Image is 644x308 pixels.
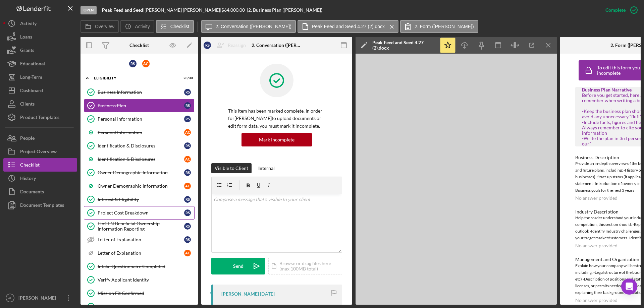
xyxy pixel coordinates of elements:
button: Visible to Client [211,163,252,173]
div: Internal [258,163,275,173]
div: Project Cost Breakdown [98,210,184,215]
a: Mission Fit Confirmed [84,287,195,300]
a: Identification & DisclosuresRS [84,139,195,152]
button: Long-Term [3,70,77,84]
div: Mission Fit Confirmed [98,291,194,296]
div: Personal Information [98,130,184,135]
div: R S [184,209,191,216]
label: Overview [95,24,114,29]
div: A C [142,60,150,67]
div: R S [184,196,191,203]
text: AL [8,296,12,300]
button: RSReassign [200,39,253,52]
div: No answer provided [575,195,618,201]
div: | 2. Business Plan ([PERSON_NAME]) [247,7,322,13]
div: Letter of Explanation [98,237,184,242]
div: 2. Conversation ([PERSON_NAME]) [252,43,302,48]
div: [PERSON_NAME] [PERSON_NAME] | [145,7,221,13]
div: Product Templates [20,111,59,126]
div: Loans [20,30,32,45]
div: Personal Information [98,116,184,122]
button: Document Templates [3,198,77,212]
div: FinCEN Beneficial Ownership Information Reporting [98,221,184,232]
div: R S [129,60,137,67]
a: Personal InformationAC [84,126,195,139]
p: This item has been marked complete. In order for [PERSON_NAME] to upload documents or edit form d... [228,107,325,130]
div: Long-Term [20,70,42,85]
a: Letter of ExplanationAC [84,246,195,260]
a: Verify Applicant Identity [84,273,195,287]
div: Checklist [20,158,40,173]
div: Business Information [98,89,184,95]
b: Peak Feed and Seed [102,7,143,13]
div: | [102,7,145,13]
div: Mark Incomplete [259,133,294,146]
button: Project Overview [3,145,77,158]
div: No answer provided [575,243,618,248]
a: Business InformationRS [84,85,195,99]
div: R S [184,89,191,96]
button: Complete [599,3,641,17]
div: Send [233,258,244,274]
a: Clients [3,97,77,111]
button: Documents [3,185,77,198]
button: 2. Conversation ([PERSON_NAME]) [201,20,296,33]
div: Peak Feed and Seed 4.27 (2).docx [372,40,436,51]
a: Owner Demographic InformationRS [84,166,195,179]
div: Complete [605,3,626,17]
button: Dashboard [3,84,77,97]
div: [PERSON_NAME] [221,291,259,297]
iframe: Document Preview [356,54,557,305]
button: History [3,172,77,185]
button: Activity [120,20,154,33]
button: People [3,131,77,145]
div: People [20,131,35,146]
div: Document Templates [20,198,64,213]
a: Intake Questionnaire Completed [84,260,195,273]
label: 2. Conversation ([PERSON_NAME]) [216,24,291,29]
div: Letter of Explanation [98,250,184,256]
div: Dashboard [20,84,43,99]
button: Mark Incomplete [241,133,312,146]
div: 28 / 30 [181,76,193,80]
div: Owner Demographic Information [98,183,184,189]
a: Owner Demographic InformationAC [84,179,195,193]
a: Personal InformationRS [84,112,195,126]
a: Identification & DisclosuresAC [84,152,195,166]
div: Identification & Disclosures [98,143,184,148]
div: Grants [20,44,34,59]
button: Grants [3,44,77,57]
a: Project Cost BreakdownRS [84,206,195,220]
button: AL[PERSON_NAME] [3,291,77,305]
div: Identification & Disclosures [98,157,184,162]
button: Activity [3,17,77,30]
button: Checklist [156,20,194,33]
button: Educational [3,57,77,70]
a: Letter of ExplanationRS [84,233,195,246]
time: 2025-08-08 22:03 [260,291,275,297]
div: Verify Applicant Identity [98,277,194,283]
div: A C [184,156,191,163]
div: Reassign [228,39,246,52]
button: 2. Form ([PERSON_NAME]) [400,20,478,33]
div: Intake Questionnaire Completed [98,264,194,269]
div: Open Intercom Messenger [621,279,637,295]
button: Checklist [3,158,77,172]
div: A C [184,183,191,189]
button: Peak Feed and Seed 4.27 (2).docx [298,20,398,33]
button: Product Templates [3,111,77,124]
a: Loans [3,30,77,44]
div: R S [204,42,211,49]
div: Project Overview [20,145,57,160]
button: Internal [255,163,278,173]
div: A C [184,129,191,136]
div: History [20,172,36,187]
